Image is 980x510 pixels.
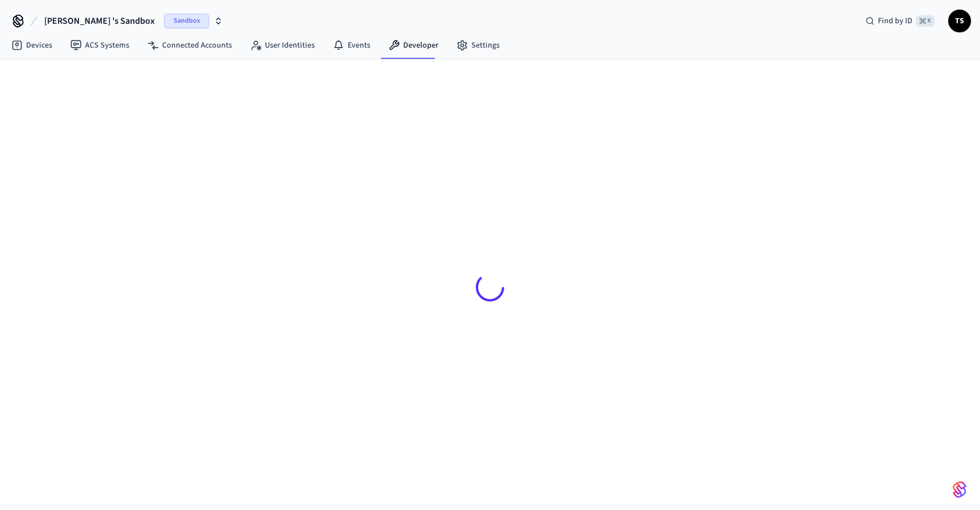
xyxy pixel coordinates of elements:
div: Find by ID⌘ K [856,11,944,31]
a: Developer [379,35,447,56]
span: [PERSON_NAME] 's Sandbox [44,14,155,28]
a: Events [324,35,379,56]
a: User Identities [241,35,324,56]
a: Connected Accounts [138,35,241,56]
a: ACS Systems [61,35,138,56]
img: SeamLogoGradient.69752ec5.svg [953,481,966,499]
span: ⌘ K [916,15,935,27]
span: Sandbox [164,14,209,28]
a: Settings [447,35,509,56]
span: Find by ID [878,15,913,27]
span: TS [949,11,970,31]
button: TS [948,10,971,32]
a: Devices [2,35,61,56]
